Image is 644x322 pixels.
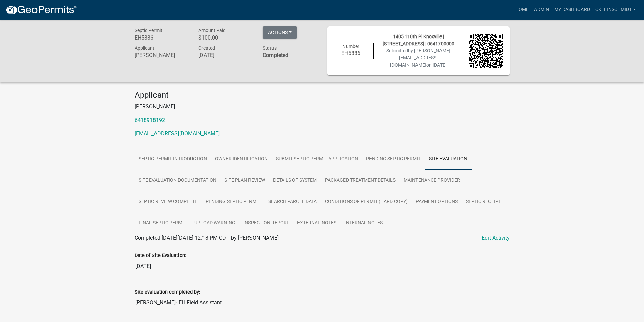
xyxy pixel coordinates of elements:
[135,28,162,33] span: Septic Permit
[469,34,503,68] img: QR code
[220,170,269,192] a: Site Plan Review
[340,213,387,234] a: Internal Notes
[482,234,510,242] a: Edit Activity
[135,45,154,51] span: Applicant
[135,130,220,137] a: [EMAIL_ADDRESS][DOMAIN_NAME]
[239,213,293,234] a: Inspection Report
[198,34,253,41] h6: $100.00
[198,52,253,58] h6: [DATE]
[135,52,189,58] h6: [PERSON_NAME]
[321,170,400,192] a: Packaged Treatment details
[263,52,288,58] strong: Completed
[425,149,472,170] a: Site Evaluation:
[263,45,277,51] span: Status
[201,191,264,213] a: Pending Septic Permit
[269,170,321,192] a: Details of System
[462,191,505,213] a: Septic Receipt
[135,253,186,258] label: Date of Site Evaluation:
[135,90,510,100] h4: Applicant
[272,149,362,170] a: Submit Septic Permit Application
[293,213,340,234] a: External Notes
[135,234,279,241] span: Completed [DATE][DATE] 12:18 PM CDT by [PERSON_NAME]
[263,26,297,39] button: Actions
[135,117,165,123] a: 6418918192
[198,28,226,33] span: Amount Paid
[386,48,450,68] span: Submitted on [DATE]
[321,191,412,213] a: Conditions of Permit (hard copy)
[412,191,462,213] a: Payment Options
[135,213,190,234] a: Final Septic Permit
[264,191,321,213] a: Search Parcel Data
[198,45,215,51] span: Created
[383,34,454,46] span: 1405 110th Pl Knoxville | [STREET_ADDRESS] | 0641700000
[362,149,425,170] a: Pending Septic Permit
[512,3,531,16] a: Home
[593,3,639,16] a: ckleinschmidt
[390,48,450,68] span: by [PERSON_NAME][EMAIL_ADDRESS][DOMAIN_NAME]
[135,34,189,41] h6: EH5886
[135,290,200,295] label: Site evaluation completed by:
[190,213,239,234] a: UPLOAD WARNING
[552,3,593,16] a: My Dashboard
[135,170,220,192] a: Site Evaluation Documentation
[334,50,368,56] h6: EH5886
[135,103,510,111] p: [PERSON_NAME]
[135,191,201,213] a: Septic Review Complete
[211,149,272,170] a: Owner Identification
[342,44,359,49] span: Number
[531,3,552,16] a: Admin
[400,170,464,192] a: Maintenance Provider
[135,149,211,170] a: Septic Permit Introduction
